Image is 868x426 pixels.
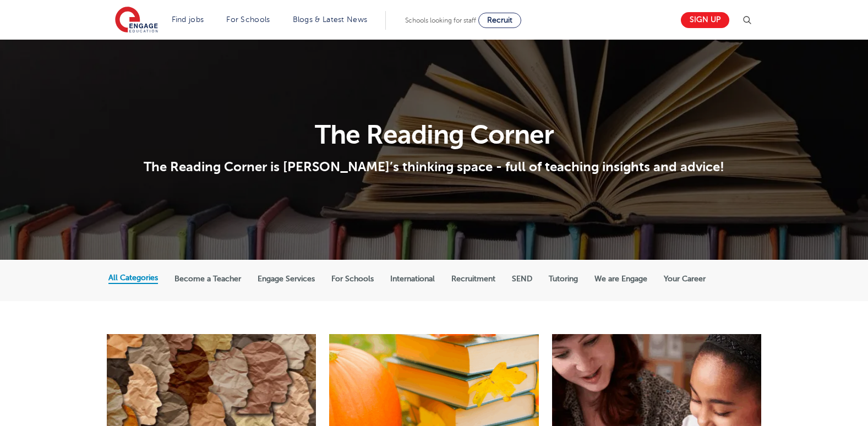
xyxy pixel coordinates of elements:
[664,274,706,284] label: Your Career
[293,15,368,24] a: Blogs & Latest News
[108,159,760,175] p: The Reading Corner is [PERSON_NAME]’s thinking space - full of teaching insights and advice!
[681,12,729,28] a: Sign up
[594,274,647,284] label: We are Engage
[487,16,512,24] span: Recruit
[549,274,578,284] label: Tutoring
[172,15,204,24] a: Find jobs
[451,274,495,284] label: Recruitment
[108,122,760,148] h1: The Reading Corner
[390,274,435,284] label: International
[405,17,476,24] span: Schools looking for staff
[115,7,158,34] img: Engage Education
[174,274,241,284] label: Become a Teacher
[512,274,532,284] label: SEND
[258,274,315,284] label: Engage Services
[478,13,521,28] a: Recruit
[108,273,158,283] label: All Categories
[331,274,374,284] label: For Schools
[226,15,270,24] a: For Schools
